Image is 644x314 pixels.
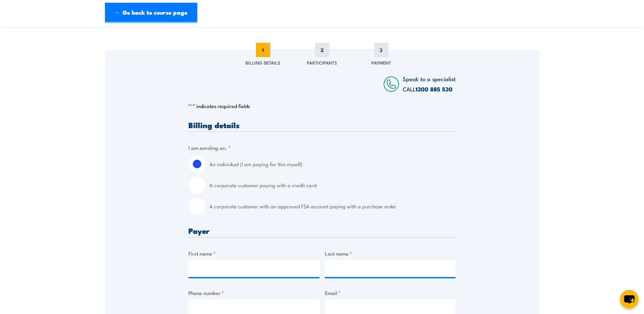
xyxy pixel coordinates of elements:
span: 1 [256,43,270,57]
span: Payment [371,59,391,66]
label: Last name [325,249,456,257]
a: 1300 885 530 [416,85,453,93]
span: Participants [307,59,337,66]
label: Email [325,289,456,297]
label: A corporate customer with an approved FSA account paying with a purchase order [209,198,456,215]
span: Speak to a specialist CALL [403,74,456,93]
legend: I am enroling as: [188,144,231,152]
label: Phone number [188,289,319,297]
p: " " indicates required fields [188,103,456,109]
span: Billing Details [245,59,280,66]
label: First name [188,249,319,257]
label: An individual (I am paying for this myself) [209,156,456,173]
h3: Billing details [188,121,456,129]
span: 2 [315,43,329,57]
button: chat-button [620,290,639,309]
span: 3 [374,43,388,57]
label: A corporate customer paying with a credit card [209,177,456,194]
h3: Payer [188,227,456,234]
a: ← Go back to course page [105,3,197,23]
